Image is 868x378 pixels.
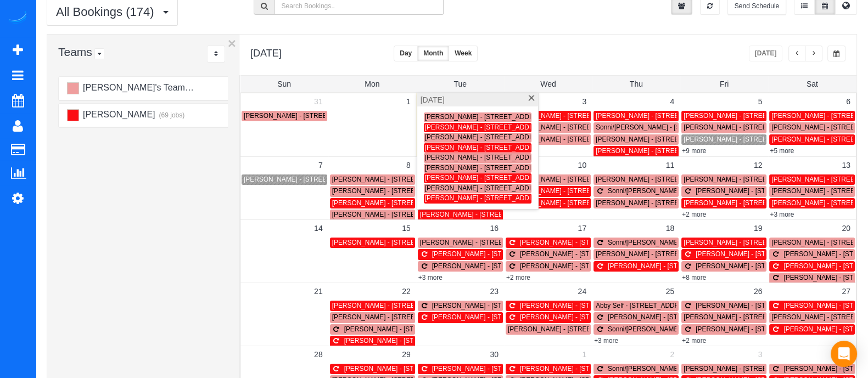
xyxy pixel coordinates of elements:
div: Open Intercom Messenger [831,341,857,367]
a: 17 [572,220,592,236]
span: [PERSON_NAME] - [STREET_ADDRESS] [684,136,808,143]
span: [PERSON_NAME] - [STREET_ADDRESS][PERSON_NAME] [520,239,698,246]
span: [PERSON_NAME] - [STREET_ADDRESS][PERSON_NAME] [332,239,510,246]
span: [PERSON_NAME] - [STREET_ADDRESS][PERSON_NAME] [344,365,522,373]
a: 16 [484,220,504,236]
button: Month [417,46,449,61]
span: Sonni/[PERSON_NAME] - [STREET_ADDRESS] [608,365,751,373]
a: 19 [748,220,768,236]
a: 1 [576,346,592,363]
span: [DATE] [421,94,445,105]
span: [PERSON_NAME] - [STREET_ADDRESS] [425,154,549,161]
span: Sonni/[PERSON_NAME] - [STREET_ADDRESS] [608,187,751,195]
a: 12 [748,157,768,173]
span: [PERSON_NAME] - [STREET_ADDRESS] [684,176,808,183]
a: 25 [660,283,680,300]
a: 27 [836,283,856,300]
a: +9 more [682,147,706,155]
span: [PERSON_NAME] - [STREET_ADDRESS] [608,262,732,270]
a: +3 more [770,211,794,218]
h2: [DATE] [250,46,282,59]
a: +2 more [506,274,530,281]
span: [PERSON_NAME] - [STREET_ADDRESS] [508,187,632,195]
button: Week [449,46,478,61]
span: [PERSON_NAME] - [STREET_ADDRESS][PERSON_NAME][PERSON_NAME] [508,325,740,333]
span: [PERSON_NAME] - [STREET_ADDRESS][PERSON_NAME][PERSON_NAME] [596,136,827,143]
span: Wed [540,80,556,88]
a: 20 [836,220,856,236]
button: [DATE] [749,46,783,61]
span: Sonni/[PERSON_NAME] - [STREET_ADDRESS] [608,325,751,333]
span: Teams [58,46,92,58]
a: 18 [660,220,680,236]
a: +3 more [594,337,618,345]
span: [PERSON_NAME] - [STREET_ADDRESS] [520,250,644,258]
a: 26 [748,283,768,300]
span: [PERSON_NAME] - [STREET_ADDRESS][PERSON_NAME] [420,239,598,246]
span: Abby Self - [STREET_ADDRESS] [596,302,694,309]
span: [PERSON_NAME] - [STREET_ADDRESS] [508,136,632,143]
a: 13 [836,157,856,173]
a: 29 [396,346,416,363]
span: [PERSON_NAME] - [STREET_ADDRESS] [596,199,720,207]
span: [PERSON_NAME] - [STREET_ADDRESS] [696,302,820,309]
button: Day [394,46,418,61]
span: [PERSON_NAME] - [STREET_ADDRESS] [596,112,720,120]
span: [PERSON_NAME] - [STREET_ADDRESS] [244,176,368,183]
span: [PERSON_NAME] - [STREET_ADDRESS] [508,199,632,207]
a: 30 [484,346,504,363]
span: [PERSON_NAME] - [STREET_ADDRESS] [684,123,808,131]
a: +2 more [682,337,706,345]
a: +3 more [418,274,443,281]
span: [PERSON_NAME] - [STREET_ADDRESS] [696,250,820,258]
span: Sonni/[PERSON_NAME] - [STREET_ADDRESS] [596,123,738,131]
span: [PERSON_NAME] - [STREET_ADDRESS] [684,112,808,120]
span: [PERSON_NAME] - [STREET_ADDRESS] [332,176,456,183]
span: [PERSON_NAME] - [STREET_ADDRESS] [596,176,720,183]
span: [PERSON_NAME] - [STREET_ADDRESS][PERSON_NAME][PERSON_NAME] [425,184,657,192]
span: [PERSON_NAME] - [STREET_ADDRESS][PERSON_NAME] [684,365,861,373]
button: × [228,36,236,50]
span: [PERSON_NAME] - [STREET_ADDRESS] [608,313,732,321]
span: [PERSON_NAME] - [STREET_ADDRESS][PERSON_NAME] [520,262,698,270]
a: 5 [753,93,768,110]
span: [PERSON_NAME] - [STREET_ADDRESS][PERSON_NAME][PERSON_NAME] [332,302,564,309]
a: 7 [313,157,328,173]
span: [PERSON_NAME] - [STREET_ADDRESS] [425,123,549,131]
span: Sonni/[PERSON_NAME] - [STREET_ADDRESS] [608,239,751,246]
a: 31 [309,93,328,110]
span: [PERSON_NAME] - [STREET_ADDRESS][PERSON_NAME] [596,250,774,258]
a: 8 [401,157,416,173]
span: [PERSON_NAME] - [STREET_ADDRESS] [425,164,549,172]
a: 3 [753,346,768,363]
img: Automaid Logo [7,11,29,26]
span: [PERSON_NAME] - [STREET_ADDRESS] [596,147,720,155]
div: ... [207,46,225,63]
a: 24 [572,283,592,300]
span: [PERSON_NAME] - [STREET_ADDRESS][PERSON_NAME] [684,199,861,207]
span: [PERSON_NAME] - [STREET_ADDRESS][PERSON_NAME] [425,194,603,202]
span: Sun [277,80,291,88]
span: [PERSON_NAME] - [STREET_ADDRESS][PERSON_NAME] [520,365,698,373]
span: Fri [720,80,729,88]
a: 28 [309,346,328,363]
a: 3 [576,93,592,110]
span: [PERSON_NAME] - [STREET_ADDRESS] [520,313,644,321]
a: 21 [309,283,328,300]
a: +2 more [682,211,706,218]
span: [PERSON_NAME] - [STREET_ADDRESS][PERSON_NAME] [332,313,510,321]
span: Sat [807,80,818,88]
span: [PERSON_NAME]'s Team [81,83,184,92]
span: [PERSON_NAME] - [STREET_ADDRESS] [520,302,644,309]
a: 23 [484,283,504,300]
span: [PERSON_NAME] - [STREET_ADDRESS] [432,250,556,258]
span: [PERSON_NAME] - [STREET_ADDRESS] [696,262,820,270]
i: Sort Teams [214,50,218,57]
span: All Bookings (174) [56,5,160,19]
a: 1 [401,93,416,110]
a: 4 [664,93,680,110]
a: 15 [396,220,416,236]
span: Mon [365,80,379,88]
span: Tue [453,80,467,88]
